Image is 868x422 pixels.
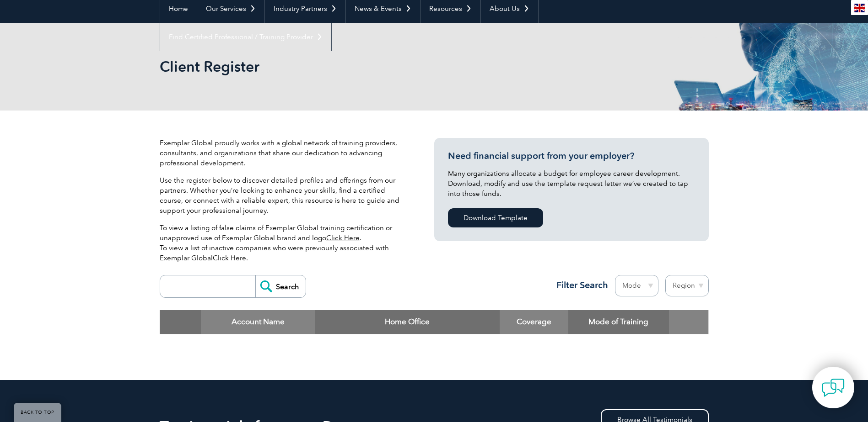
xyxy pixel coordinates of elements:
[201,310,315,334] th: Account Name: activate to sort column descending
[160,175,407,216] p: Use the register below to discover detailed profiles and offerings from our partners. Whether you...
[448,208,543,227] a: Download Template
[326,234,360,242] a: Click Here
[448,169,695,199] p: Many organizations allocate a budget for employee career development. Download, modify and use th...
[315,310,500,334] th: Home Office: activate to sort column ascending
[568,310,669,334] th: Mode of Training: activate to sort column ascending
[669,310,708,334] th: : activate to sort column ascending
[500,310,568,334] th: Coverage: activate to sort column ascending
[551,280,608,291] h3: Filter Search
[160,138,407,168] p: Exemplar Global proudly works with a global network of training providers, consultants, and organ...
[160,23,331,51] a: Find Certified Professional / Training Provider
[160,223,407,263] p: To view a listing of false claims of Exemplar Global training certification or unapproved use of ...
[213,254,246,262] a: Click Here
[854,4,865,12] img: en
[448,150,695,162] h3: Need financial support from your employer?
[255,275,306,297] input: Search
[14,403,61,422] a: BACK TO TOP
[160,59,544,74] h2: Client Register
[822,376,845,399] img: contact-chat.png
